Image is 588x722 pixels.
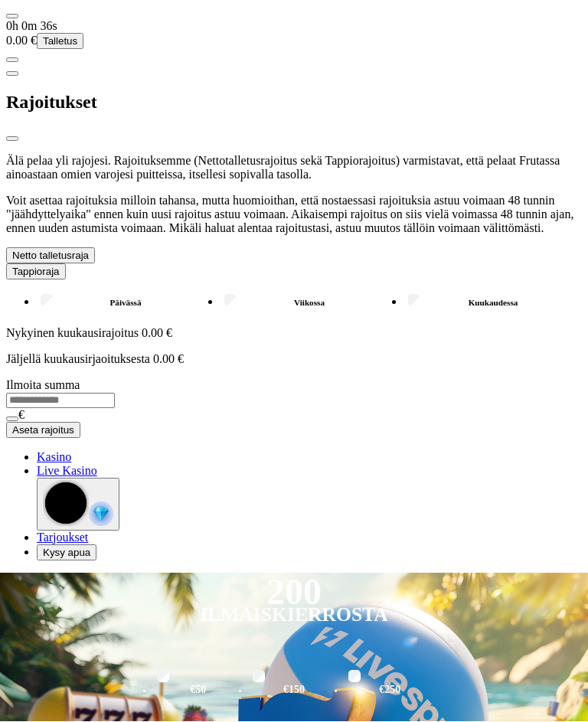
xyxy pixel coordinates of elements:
label: €150 [249,668,340,713]
button: eye icon [6,417,18,422]
p: Voit asettaa rajoituksia milloin tahansa, mutta huomioithan, että nostaessasi rajoituksia astuu v... [6,194,582,236]
h2: Rajoitukset [6,93,582,113]
button: menu [6,58,18,63]
label: €50 [153,668,244,713]
span: Live Kasino [37,465,97,478]
a: gift-inverted iconTarjoukset [37,531,88,544]
label: €250 [345,668,436,713]
a: poker-chip iconLive Kasino [37,465,97,478]
button: menu [6,15,18,19]
a: diamond iconKasino [37,451,71,464]
p: Jäljellä kuukausirjaoituksesta 0.00 € [6,353,582,367]
button: Aseta rajoitus [6,423,80,439]
div: Tappiorajachevron-down icon [6,292,582,439]
button: chevron-left icon [6,72,18,77]
span: Aseta rajoitus [12,425,74,436]
span: Talletus [43,36,77,47]
button: Talletus [37,34,83,50]
span: € [18,409,24,422]
label: Ilmoita summa [6,379,80,392]
span: Tarjoukset [37,531,88,544]
label: Päivässä [37,292,214,315]
button: headphones iconKysy apua [37,545,96,561]
span: user session time [6,20,57,33]
span: 0.00 € [6,34,37,47]
div: 200 [266,583,322,602]
p: Nykyinen kuukausirajoitus 0.00 € [6,327,582,341]
p: Älä pelaa yli rajojesi. Rajoituksemme (Nettotalletusrajoitus sekä Tappiorajoitus) varmistavat, et... [6,155,582,182]
button: close [6,137,18,142]
div: Ilmaiskierrosta [200,606,388,625]
button: Tappiorajachevron-down icon [6,264,66,280]
span: Kasino [37,451,71,464]
span: Kysy apua [43,547,90,559]
button: reward-icon [37,479,119,531]
button: Netto talletusrajachevron-down icon [6,248,95,264]
label: Kuukaudessa [404,292,582,315]
label: Viikossa [220,292,398,315]
img: reward-icon [89,502,113,527]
